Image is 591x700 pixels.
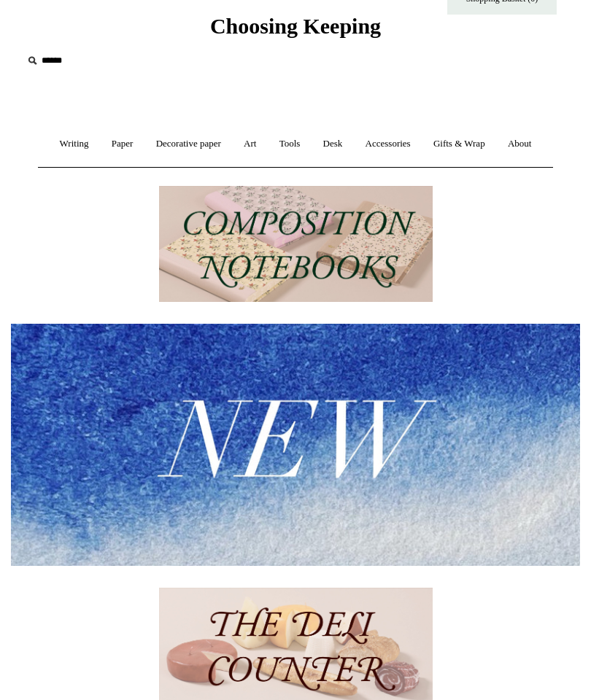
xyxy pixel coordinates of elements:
a: Paper [101,125,144,163]
a: Gifts & Wrap [423,125,495,163]
a: About [498,125,542,163]
span: Choosing Keeping [210,14,381,38]
a: Art [233,125,266,163]
img: 202302 Composition ledgers.jpg__PID:69722ee6-fa44-49dd-a067-31375e5d54ec [159,186,433,303]
img: New.jpg__PID:f73bdf93-380a-4a35-bcfe-7823039498e1 [11,324,580,566]
a: Choosing Keeping [210,26,381,36]
a: Desk [313,125,353,163]
a: Accessories [355,125,421,163]
a: Writing [50,125,99,163]
a: Tools [269,125,311,163]
a: Decorative paper [146,125,231,163]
